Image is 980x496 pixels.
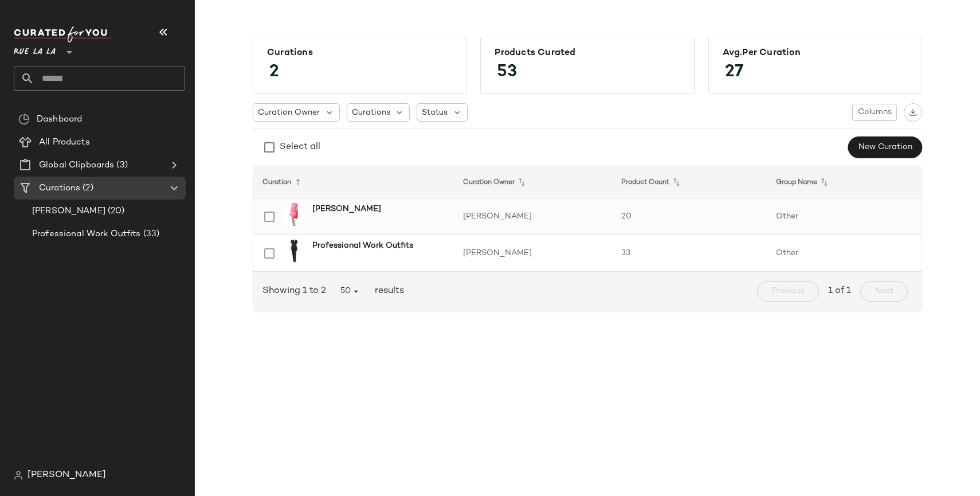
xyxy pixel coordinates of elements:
span: 2 [258,52,291,93]
div: Products Curated [495,48,680,58]
th: Curation Owner [454,166,612,198]
span: Rue La La [14,39,56,60]
span: (20) [105,205,125,218]
span: [PERSON_NAME] [32,205,105,218]
span: Dashboard [37,113,82,126]
td: [PERSON_NAME] [454,235,612,272]
span: 50 [340,286,361,296]
img: svg%3e [18,114,30,125]
td: Other [767,235,922,272]
span: Curations [352,107,390,119]
span: Showing 1 to 2 [262,284,331,298]
img: cfy_white_logo.C9jOOHJF.svg [14,26,111,42]
div: Avg.per Curation [723,48,908,58]
span: (3) [114,159,127,172]
span: Status [422,107,448,119]
span: 1 of 1 [828,284,851,298]
span: Curation Owner [258,107,320,119]
td: [PERSON_NAME] [454,198,612,235]
td: 33 [612,235,767,272]
span: [PERSON_NAME] [28,468,106,482]
span: 27 [714,52,755,93]
b: Professional Work Outfits [312,240,413,252]
span: Global Clipboards [39,159,114,172]
button: New Curation [848,136,922,158]
div: Select all [280,140,320,154]
td: 20 [612,198,767,235]
span: (33) [141,228,160,241]
button: Columns [852,104,897,121]
th: Group Name [767,166,922,198]
img: svg%3e [14,471,23,480]
button: 50 [331,281,370,302]
span: New Curation [858,143,912,152]
img: svg%3e [909,108,917,116]
span: results [370,284,404,298]
span: 53 [485,52,528,93]
b: [PERSON_NAME] [312,203,381,215]
span: Curations [39,182,80,195]
td: Other [767,198,922,235]
span: (2) [80,182,93,195]
th: Curation [253,166,454,198]
span: Professional Work Outfits [32,228,141,241]
span: All Products [39,136,90,149]
span: Columns [857,108,892,117]
th: Product Count [612,166,767,198]
div: Curations [267,48,452,58]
